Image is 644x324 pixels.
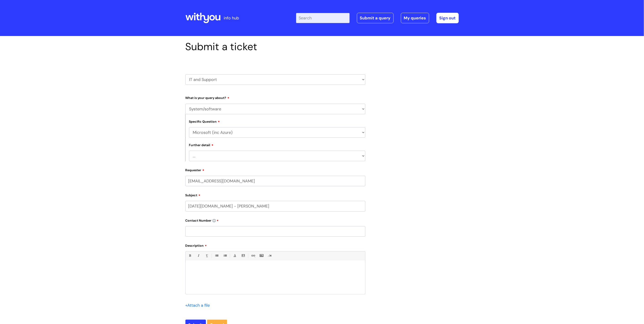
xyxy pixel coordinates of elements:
a: Sign out [436,13,459,23]
h1: Submit a ticket [185,41,365,53]
a: Back Color [240,253,246,259]
a: Link [250,253,256,259]
a: Italic (Ctrl-I) [195,253,201,259]
a: My queries [401,13,429,23]
label: Requester [185,167,365,172]
a: 1. Ordered List (Ctrl-Shift-8) [222,253,228,259]
div: | - [296,13,459,23]
p: info hub [224,14,239,22]
label: Contact Number [185,217,365,223]
label: Subject [185,192,365,197]
div: Attach a file [185,302,213,309]
a: Insert Image... [259,253,264,259]
span: + [185,303,187,308]
a: Remove formatting (Ctrl-\) [267,253,273,259]
label: Further detail [189,143,214,147]
label: Description [185,242,365,248]
label: Specific Question [189,119,220,124]
input: Search [296,13,350,23]
a: Bold (Ctrl-B) [187,253,193,259]
a: • Unordered List (Ctrl-Shift-7) [214,253,219,259]
input: Email [185,176,365,186]
a: Font Color [232,253,238,259]
a: Submit a query [357,13,394,23]
a: Underline(Ctrl-U) [204,253,210,259]
label: What is your query about? [185,94,365,100]
img: info-icon.svg [213,219,216,222]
